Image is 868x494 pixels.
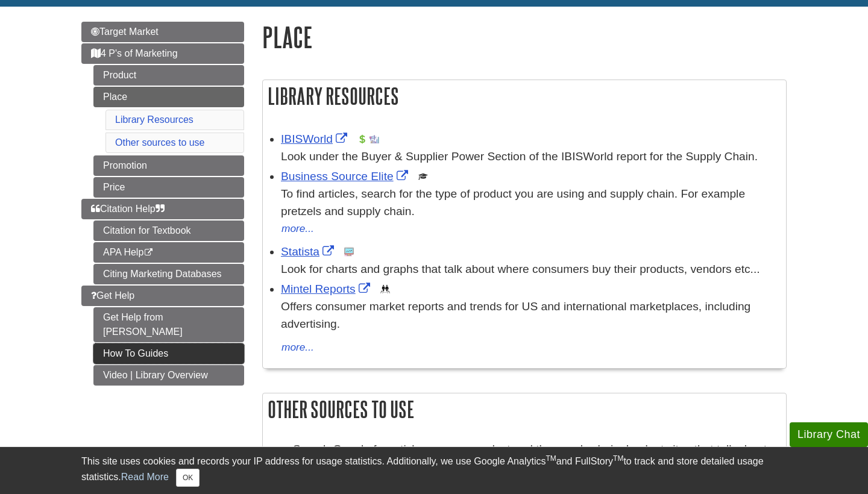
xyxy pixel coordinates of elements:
a: Read More [121,472,169,482]
a: Place [93,87,244,107]
div: Look for charts and graphs that talk about where consumers buy their products, vendors etc... [281,261,780,278]
img: Demographics [380,284,390,294]
h2: Library Resources [263,80,786,112]
a: Get Help from [PERSON_NAME] [93,307,244,342]
a: Library Resources [115,114,193,125]
a: Target Market [81,22,244,42]
span: Get Help [91,290,134,301]
a: Other sources to use [115,137,205,148]
p: Offers consumer market reports and trends for US and international marketplaces, including advert... [281,298,780,333]
a: Product [93,65,244,86]
button: more... [281,220,315,237]
a: Link opens in new window [281,133,350,145]
a: Citing Marketing Databases [93,264,244,284]
a: Get Help [81,286,244,306]
a: Promotion [93,155,244,176]
span: Target Market [91,27,159,37]
img: Industry Report [370,134,379,144]
img: Statistics [344,247,354,257]
a: How To Guides [93,343,244,364]
h1: Place [262,22,787,52]
li: Search Google for articles on your product and the supply chain. Look at sites that talk about pr... [293,441,780,476]
a: APA Help [93,242,244,263]
span: 4 P's of Marketing [91,48,178,58]
div: Look under the Buyer & Supplier Power Section of the IBISWorld report for the Supply Chain. [281,148,780,166]
a: Link opens in new window [281,245,337,258]
a: Citation Help [81,199,244,219]
h2: Other sources to use [263,393,786,425]
i: This link opens in a new window [143,249,154,257]
button: Library Chat [790,422,868,447]
button: Close [176,469,200,487]
button: more... [281,339,315,356]
img: Scholarly or Peer Reviewed [418,172,428,181]
a: Link opens in new window [281,170,411,183]
div: To find articles, search for the type of product you are using and supply chain. For example pret... [281,186,780,220]
a: Video | Library Overview [93,365,244,386]
span: Citation Help [91,204,165,214]
a: Price [93,177,244,198]
sup: TM [546,454,556,463]
img: Financial Report [357,134,367,144]
div: Guide Page Menu [81,22,244,386]
a: Citation for Textbook [93,220,244,241]
sup: TM [613,454,623,463]
a: Link opens in new window [281,283,373,295]
a: 4 P's of Marketing [81,43,244,64]
div: This site uses cookies and records your IP address for usage statistics. Additionally, we use Goo... [81,454,787,487]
